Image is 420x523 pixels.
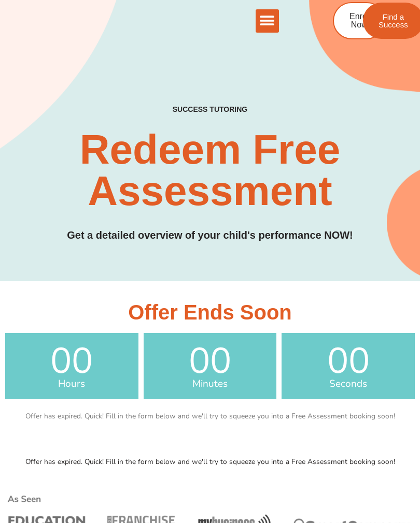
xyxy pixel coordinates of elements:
h4: SUCCESS TUTORING​ [154,105,266,114]
div: Menu Toggle [256,9,279,33]
a: Enrol Now [333,2,385,39]
span: 00 [282,343,415,379]
div: Offer has expired. Quick! Fill in the form below and we'll try to squeeze you into a Free Assessm... [5,399,415,433]
span: Enrol Now [349,12,369,29]
span: Minutes [144,379,277,389]
h2: Redeem Free Assessment [21,129,399,212]
span: Seconds [282,379,415,389]
p: Offer has expired. Quick! Fill in the form below and we'll try to squeeze you into a Free Assessm... [5,458,415,466]
span: Find a Success [379,13,408,28]
span: 00 [5,343,138,379]
h3: Get a detailed overview of your child's performance NOW! [21,227,399,243]
span: Hours [5,379,138,389]
span: 00 [144,343,277,379]
h3: Offer Ends Soon [5,302,415,323]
